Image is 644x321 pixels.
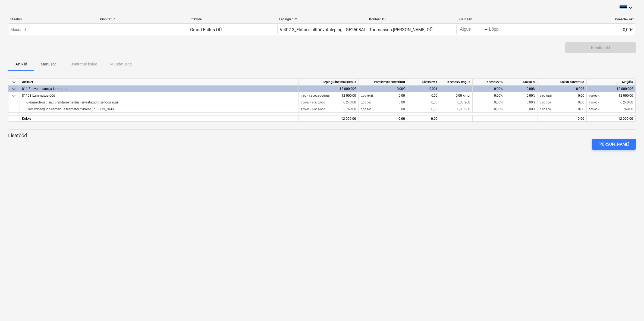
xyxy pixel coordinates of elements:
[538,79,587,86] div: Kokku akteeritud
[627,4,634,11] i: keyboard_arrow_down
[22,99,296,106] div: Olemasoleva plaatpõranda eemaldus (arvestatud öise tööajaga)
[301,115,356,122] div: 12 000,00
[301,94,330,97] small: 1,00 × 12 000,00€ / kmpl
[301,108,325,111] small: 960,00 × 6,00€ / 960
[369,17,454,21] div: Konteeri kui
[100,27,102,32] div: -
[505,86,538,92] div: 0,00%
[440,99,473,106] div: 0,00 960
[540,92,584,99] div: 0,00
[22,106,296,113] div: Plaatimissegude eemaldus teemantlihvimise [PERSON_NAME]
[589,99,633,106] div: 6 240,00
[505,106,538,113] div: 0,00%
[587,86,636,92] div: 12 000,00€
[407,106,440,113] div: 0,00
[548,17,634,21] div: Käesolev akt
[407,115,440,122] div: 0,00
[407,86,440,92] div: 0,00€
[361,92,405,99] div: 0,00
[301,101,325,104] small: 960,00 × 6,50€ / 960
[301,92,356,99] div: 12 000,00
[473,106,505,113] div: 0,00%
[359,79,407,86] div: Varasemalt akteeritud
[540,94,552,97] small: 0,00 kmpl
[540,106,584,113] div: 0,00
[505,79,538,86] div: Kokku %
[484,28,488,31] div: -
[407,99,440,106] div: 0,00
[473,92,505,99] div: 0,00%
[11,79,17,86] span: keyboard_arrow_down
[301,106,356,113] div: 5 760,00
[540,101,551,104] small: 0,00 960
[440,79,473,86] div: Käesolev kogus
[8,132,636,139] p: Lisatööd
[22,86,296,92] div: 811 Ettevalmistus ja lammutus
[589,92,633,99] div: 12 000,00
[22,92,296,99] div: 81103 Lammutustööd
[540,99,584,106] div: 0,00
[440,92,473,99] div: 0,00 kmpl
[20,115,299,122] div: Kokku
[459,26,484,33] input: Algus
[361,94,373,97] small: 0,00 kmpl
[589,101,599,104] small: 100,00%
[592,139,636,150] button: [PERSON_NAME]
[473,86,505,92] div: 0,00%
[407,92,440,99] div: 0,00
[440,106,473,113] div: 0,00 960
[299,79,359,86] div: Lepinguline maksumus
[589,108,599,111] small: 100,00%
[361,115,405,122] div: 0,00
[11,27,26,33] p: Mustand
[359,86,407,92] div: 0,00€
[589,115,633,122] div: 12 000,00
[190,17,275,21] div: Ettevõte
[589,106,633,113] div: 5 760,00
[20,79,299,86] div: Artikkel
[11,86,17,92] span: keyboard_arrow_down
[301,99,356,106] div: 6 240,00
[459,17,544,21] div: Kuupäev
[505,92,538,99] div: 0,00%
[598,141,629,148] div: [PERSON_NAME]
[41,61,56,67] p: Manused
[540,108,551,111] small: 0,00 960
[488,26,513,33] input: Lõpp
[279,17,365,21] div: Lepingu nimi
[361,106,405,113] div: 0,00
[280,27,372,32] div: V-402-3_Ehituse alltöövõtuleping - GE2508AL-02
[546,25,636,34] div: 0,00€
[407,79,440,86] div: Käesolev €
[505,99,538,106] div: 0,00%
[361,101,372,104] small: 0,00 960
[15,61,28,67] p: Artiklid
[100,17,185,21] div: Kinnitatud
[361,99,405,106] div: 0,00
[473,99,505,106] div: 0,00%
[587,79,636,86] div: Aktijääk
[369,27,432,32] div: Toomasson [PERSON_NAME] OÜ
[538,86,587,92] div: 0,00€
[299,86,359,92] div: 12 000,00€
[538,115,587,122] div: 0,00
[11,93,17,99] span: keyboard_arrow_down
[589,94,599,97] small: 100,00%
[190,27,222,32] div: Grand Ehitus OÜ
[361,108,372,111] small: 0,00 960
[440,86,473,92] div: -
[10,17,96,21] div: Staatus
[473,79,505,86] div: Käesolev %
